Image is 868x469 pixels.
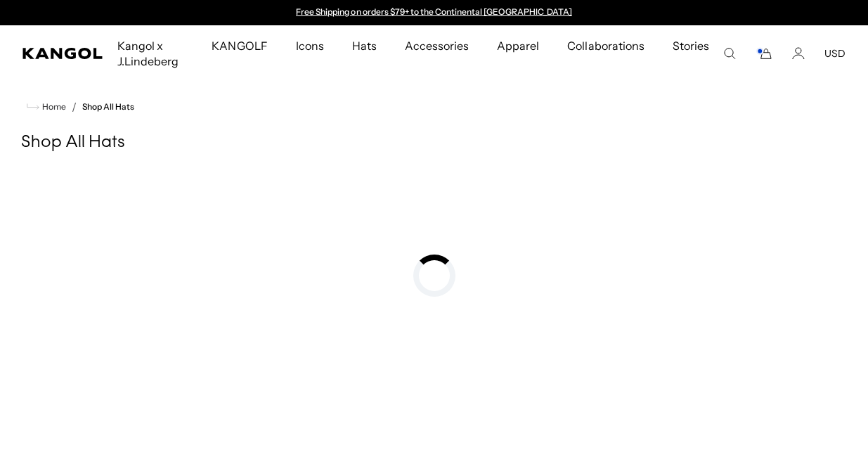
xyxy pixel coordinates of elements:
[212,25,267,66] span: KANGOLF
[352,25,377,66] span: Hats
[82,102,134,112] a: Shop All Hats
[290,7,579,18] div: 1 of 2
[290,7,579,18] div: Announcement
[282,25,338,66] a: Icons
[103,25,197,82] a: Kangol x J.Lindeberg
[659,25,723,82] a: Stories
[405,25,469,66] span: Accessories
[792,47,805,60] a: Account
[27,101,66,113] a: Home
[338,25,391,66] a: Hats
[39,102,66,112] span: Home
[567,25,644,66] span: Collaborations
[723,47,736,60] summary: Search here
[756,47,772,60] button: Cart
[21,132,847,153] h1: Shop All Hats
[197,25,281,66] a: KANGOLF
[22,48,103,59] a: Kangol
[296,25,324,66] span: Icons
[553,25,658,66] a: Collaborations
[296,6,572,17] a: Free Shipping on orders $79+ to the Continental [GEOGRAPHIC_DATA]
[497,25,539,66] span: Apparel
[290,7,579,18] slideshow-component: Announcement bar
[483,25,553,66] a: Apparel
[673,25,709,82] span: Stories
[391,25,483,66] a: Accessories
[66,98,77,115] li: /
[117,25,183,82] span: Kangol x J.Lindeberg
[824,47,846,60] button: USD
